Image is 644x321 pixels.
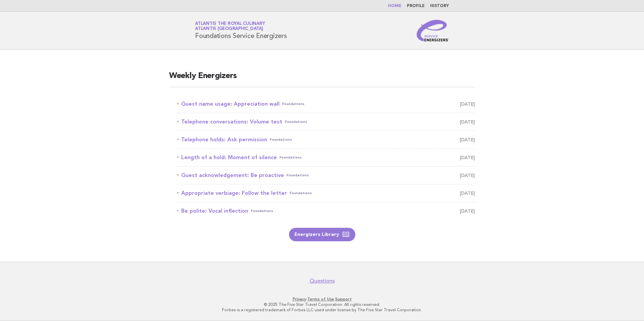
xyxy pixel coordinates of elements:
[430,4,449,8] a: History
[460,117,475,127] span: [DATE]
[195,22,287,39] h1: Foundations Service Energizers
[460,206,475,216] span: [DATE]
[460,171,475,180] span: [DATE]
[177,99,475,109] a: Guest name usage: Appreciation wallFoundations [DATE]
[116,307,528,313] p: Forbes is a registered trademark of Forbes LLC used under license by The Five Star Travel Corpora...
[195,27,263,31] span: Atlantis [GEOGRAPHIC_DATA]
[177,135,475,144] a: Telephone holds: Ask permissionFoundations [DATE]
[270,135,292,144] span: Foundations
[388,4,401,8] a: Home
[282,99,304,109] span: Foundations
[116,302,528,307] p: © 2025 The Five Star Travel Corporation. All rights reserved.
[116,296,528,302] p: · ·
[460,153,475,162] span: [DATE]
[293,297,306,301] a: Privacy
[169,71,475,87] h2: Weekly Energizers
[280,153,302,162] span: Foundations
[460,188,475,198] span: [DATE]
[177,117,475,127] a: Telephone conversations: Volume testFoundations [DATE]
[177,171,475,180] a: Guest acknowledgement: Be proactiveFoundations [DATE]
[290,188,312,198] span: Foundations
[307,297,334,301] a: Terms of Use
[460,135,475,144] span: [DATE]
[285,117,307,127] span: Foundations
[287,171,309,180] span: Foundations
[177,188,475,198] a: Appropriate verbiage: Follow the letterFoundations [DATE]
[310,278,335,284] a: Questions
[177,153,475,162] a: Length of a hold: Moment of silenceFoundations [DATE]
[335,297,352,301] a: Support
[460,99,475,109] span: [DATE]
[177,206,475,216] a: Be polite: Vocal inflectionFoundations [DATE]
[407,4,425,8] a: Profile
[251,206,273,216] span: Foundations
[289,228,355,241] a: Energizers Library
[417,20,449,41] img: Service Energizers
[195,22,265,31] a: Atlantis the Royal CulinaryAtlantis [GEOGRAPHIC_DATA]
